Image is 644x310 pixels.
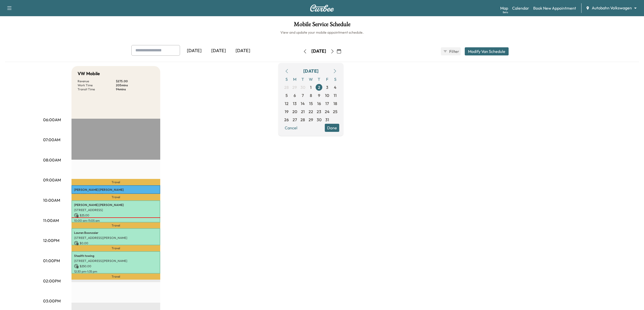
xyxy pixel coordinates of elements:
[310,5,334,12] img: Curbee Logo
[301,100,305,107] span: 14
[78,87,116,91] p: Transit Time
[43,237,59,243] p: 12:00PM
[309,100,313,107] span: 15
[317,117,321,123] span: 30
[74,193,158,197] p: [STREET_ADDRESS]
[43,197,60,203] p: 10:00AM
[317,100,321,107] span: 16
[116,83,154,87] p: 205 mins
[43,298,61,304] p: 03:00PM
[74,213,158,218] p: $ 25.00
[512,5,529,11] a: Calendar
[291,75,299,83] span: M
[310,92,312,98] span: 8
[71,194,160,200] p: Travel
[325,100,329,107] span: 17
[43,217,59,223] p: 11:00AM
[325,109,330,115] span: 24
[285,109,289,115] span: 19
[116,79,154,83] p: $ 275.00
[301,109,305,115] span: 21
[333,109,337,115] span: 25
[74,254,158,258] p: Stealth towing
[43,137,60,143] p: 07:00AM
[43,177,61,183] p: 09:00AM
[302,92,304,98] span: 7
[465,47,509,55] button: Modify Van Schedule
[5,30,639,35] h6: View and update your mobile appointment schedule.
[74,241,158,245] p: $ 0.00
[74,219,158,223] p: 10:00 am - 11:05 am
[333,100,337,107] span: 18
[78,83,116,87] p: Work Time
[284,117,289,123] span: 26
[318,84,320,90] span: 2
[325,92,329,98] span: 10
[331,75,339,83] span: S
[292,84,297,90] span: 29
[323,75,331,83] span: F
[307,75,315,83] span: W
[116,87,154,91] p: 94 mins
[78,79,116,83] p: Revenue
[293,100,297,107] span: 13
[317,109,321,115] span: 23
[285,100,289,107] span: 12
[293,117,297,123] span: 27
[294,92,296,98] span: 6
[318,92,320,98] span: 9
[74,264,158,268] p: $ 250.00
[5,21,639,30] h1: Mobile Service Schedule
[74,208,158,212] p: [STREET_ADDRESS]
[282,124,300,132] button: Cancel
[503,10,508,14] div: Beta
[282,75,291,83] span: S
[300,117,305,123] span: 28
[300,84,305,90] span: 30
[325,124,339,132] button: Done
[309,109,313,115] span: 22
[500,5,508,11] a: MapBeta
[292,109,297,115] span: 20
[334,92,337,98] span: 11
[71,274,160,280] p: Travel
[299,75,307,83] span: T
[533,5,576,11] a: Book New Appointment
[315,75,323,83] span: T
[74,188,158,192] p: [PERSON_NAME] [PERSON_NAME]
[310,84,312,90] span: 1
[74,259,158,263] p: [STREET_ADDRESS][PERSON_NAME]
[325,117,329,123] span: 31
[74,236,158,240] p: [STREET_ADDRESS][PERSON_NAME]
[43,278,61,284] p: 02:00PM
[334,84,336,90] span: 4
[43,258,60,264] p: 01:00PM
[71,179,160,185] p: Travel
[71,245,160,251] p: Travel
[182,45,206,57] div: [DATE]
[43,157,61,163] p: 08:00AM
[78,70,100,77] h5: VW Mobile
[206,45,231,57] div: [DATE]
[449,48,458,54] span: Filter
[441,47,461,55] button: Filter
[303,68,318,75] div: [DATE]
[285,92,288,98] span: 5
[326,84,328,90] span: 3
[284,84,289,90] span: 28
[231,45,255,57] div: [DATE]
[311,48,326,54] div: [DATE]
[74,203,158,207] p: [PERSON_NAME] [PERSON_NAME]
[74,231,158,235] p: Lauren Boonzaier
[43,117,61,123] p: 06:00AM
[309,117,313,123] span: 29
[71,222,160,228] p: Travel
[74,270,158,274] p: 12:30 pm - 1:35 pm
[592,5,632,11] span: Autobahn Volkswagen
